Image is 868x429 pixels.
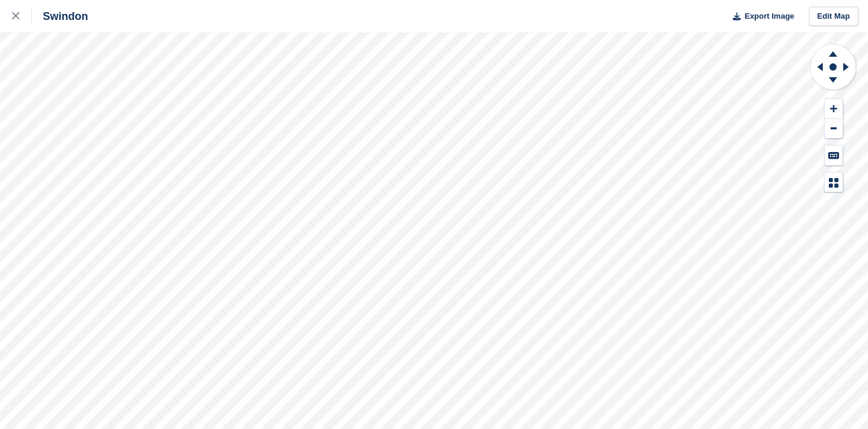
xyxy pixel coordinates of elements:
button: Zoom In [825,99,843,119]
button: Keyboard Shortcuts [825,145,843,165]
span: Export Image [744,10,794,22]
button: Map Legend [825,173,843,192]
div: Swindon [32,9,88,24]
button: Zoom Out [825,119,843,139]
button: Export Image [726,7,794,27]
a: Edit Map [809,7,858,27]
